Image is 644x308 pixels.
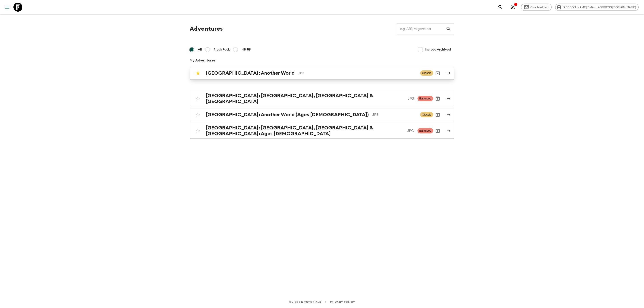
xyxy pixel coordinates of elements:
[190,123,454,139] a: [GEOGRAPHIC_DATA]: [GEOGRAPHIC_DATA], [GEOGRAPHIC_DATA] & [GEOGRAPHIC_DATA]: Ages [DEMOGRAPHIC_DA...
[407,128,414,133] p: JPC
[408,96,414,101] p: JP3
[560,6,638,9] span: [PERSON_NAME][EMAIL_ADDRESS][DOMAIN_NAME]
[372,112,417,117] p: JPB
[3,3,12,12] button: menu
[433,126,442,135] button: Archive
[420,70,433,76] span: Classic
[433,69,442,78] button: Archive
[397,23,446,35] input: e.g. AR1, Argentina
[242,47,251,52] span: 45-59
[496,3,505,12] button: search adventures
[198,47,202,52] span: All
[190,24,223,33] h1: Adventures
[433,110,442,119] button: Archive
[298,70,417,76] p: JP2
[289,300,321,304] a: Guides & Tutorials
[190,91,454,106] a: [GEOGRAPHIC_DATA]: [GEOGRAPHIC_DATA], [GEOGRAPHIC_DATA] & [GEOGRAPHIC_DATA]JP3BalancedArchive
[417,96,433,101] span: Balanced
[206,70,294,76] h2: [GEOGRAPHIC_DATA]: Another World
[555,4,639,11] div: [PERSON_NAME][EMAIL_ADDRESS][DOMAIN_NAME]
[417,128,433,133] span: Balanced
[521,4,552,11] a: Give feedback
[190,58,454,63] p: My Adventures
[206,112,369,118] h2: [GEOGRAPHIC_DATA]: Another World (Ages [DEMOGRAPHIC_DATA])
[190,67,454,80] a: [GEOGRAPHIC_DATA]: Another WorldJP2ClassicArchive
[528,6,551,9] span: Give feedback
[206,125,404,137] h2: [GEOGRAPHIC_DATA]: [GEOGRAPHIC_DATA], [GEOGRAPHIC_DATA] & [GEOGRAPHIC_DATA]: Ages [DEMOGRAPHIC_DATA]
[420,112,433,117] span: Classic
[190,108,454,121] a: [GEOGRAPHIC_DATA]: Another World (Ages [DEMOGRAPHIC_DATA])JPBClassicArchive
[214,47,230,52] span: Flash Pack
[433,94,442,103] button: Archive
[206,93,404,104] h2: [GEOGRAPHIC_DATA]: [GEOGRAPHIC_DATA], [GEOGRAPHIC_DATA] & [GEOGRAPHIC_DATA]
[425,47,451,52] span: Include Archived
[330,300,355,304] a: Privacy Policy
